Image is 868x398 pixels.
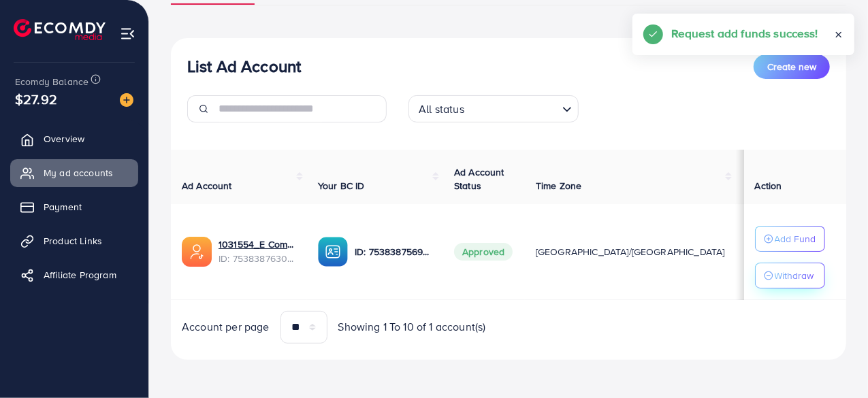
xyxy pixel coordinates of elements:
[44,234,102,248] span: Product Links
[182,319,270,335] span: Account per page
[671,24,818,42] h5: Request add funds success!
[219,252,296,265] span: ID: 7538387630112047122
[338,319,486,335] span: Showing 1 To 10 of 1 account(s)
[318,237,348,267] img: ic-ba-acc.ded83a64.svg
[755,263,825,288] button: Withdraw
[15,89,57,109] span: $27.92
[15,75,89,88] span: Ecomdy Balance
[10,159,138,186] a: My ad accounts
[10,261,138,288] a: Affiliate Program
[536,179,581,193] span: Time Zone
[775,267,814,284] p: Withdraw
[10,193,138,220] a: Payment
[454,243,513,261] span: Approved
[775,231,816,247] p: Add Fund
[416,99,467,119] span: All status
[44,166,113,180] span: My ad accounts
[14,19,106,40] img: logo
[182,179,232,193] span: Ad Account
[536,245,725,259] span: [GEOGRAPHIC_DATA]/[GEOGRAPHIC_DATA]
[408,95,579,122] div: Search for option
[120,26,135,42] img: menu
[10,125,138,152] a: Overview
[318,179,365,193] span: Your BC ID
[767,60,816,73] span: Create new
[10,227,138,254] a: Product Links
[755,179,782,193] span: Action
[454,165,504,193] span: Ad Account Status
[44,200,82,214] span: Payment
[468,97,557,119] input: Search for option
[754,54,830,79] button: Create new
[755,226,825,252] button: Add Fund
[44,268,116,282] span: Affiliate Program
[219,237,296,251] a: 1031554_E Comdey_1755167724110
[355,244,432,260] p: ID: 7538387569235771393
[219,237,296,265] div: <span class='underline'>1031554_E Comdey_1755167724110</span></br>7538387630112047122
[120,93,133,107] img: image
[44,132,84,146] span: Overview
[187,56,301,76] h3: List Ad Account
[810,337,858,388] iframe: Chat
[182,237,212,267] img: ic-ads-acc.e4c84228.svg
